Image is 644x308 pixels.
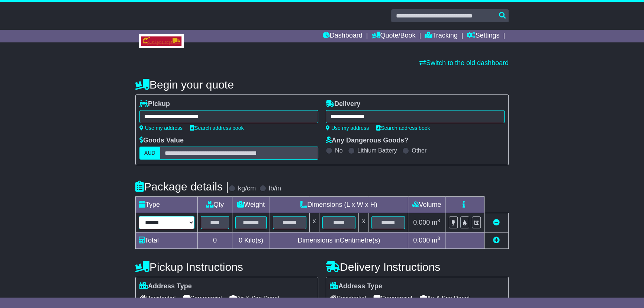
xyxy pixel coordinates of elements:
[373,292,412,304] span: Commercial
[432,237,440,244] span: m
[229,292,280,304] span: Air & Sea Depot
[437,218,440,223] sup: 3
[376,125,430,131] a: Search address book
[183,292,222,304] span: Commercial
[412,147,426,154] label: Other
[408,197,445,213] td: Volume
[413,219,430,226] span: 0.000
[330,282,382,291] label: Address Type
[135,261,318,273] h4: Pickup Instructions
[467,30,499,42] a: Settings
[198,197,232,213] td: Qty
[326,125,369,131] a: Use my address
[139,292,176,304] span: Residential
[493,219,500,226] a: Remove this item
[413,237,430,244] span: 0.000
[270,232,408,249] td: Dimensions in Centimetre(s)
[139,137,184,145] label: Goods Value
[135,180,229,193] h4: Package details |
[493,237,500,244] a: Add new item
[419,59,509,67] a: Switch to the old dashboard
[330,292,366,304] span: Residential
[357,147,397,154] label: Lithium Battery
[139,282,192,291] label: Address Type
[198,232,232,249] td: 0
[269,185,281,193] label: lb/in
[425,30,457,42] a: Tracking
[326,100,360,108] label: Delivery
[437,235,440,241] sup: 3
[323,30,363,42] a: Dashboard
[359,213,368,232] td: x
[139,100,170,108] label: Pickup
[232,197,270,213] td: Weight
[232,232,270,249] td: Kilo(s)
[190,125,244,131] a: Search address book
[371,30,415,42] a: Quote/Book
[335,147,342,154] label: No
[309,213,319,232] td: x
[432,219,440,226] span: m
[139,125,183,131] a: Use my address
[136,197,198,213] td: Type
[239,237,242,244] span: 0
[270,197,408,213] td: Dimensions (L x W x H)
[238,185,256,193] label: kg/cm
[326,137,408,145] label: Any Dangerous Goods?
[139,147,160,160] label: AUD
[136,232,198,249] td: Total
[135,78,509,91] h4: Begin your quote
[420,292,470,304] span: Air & Sea Depot
[326,261,509,273] h4: Delivery Instructions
